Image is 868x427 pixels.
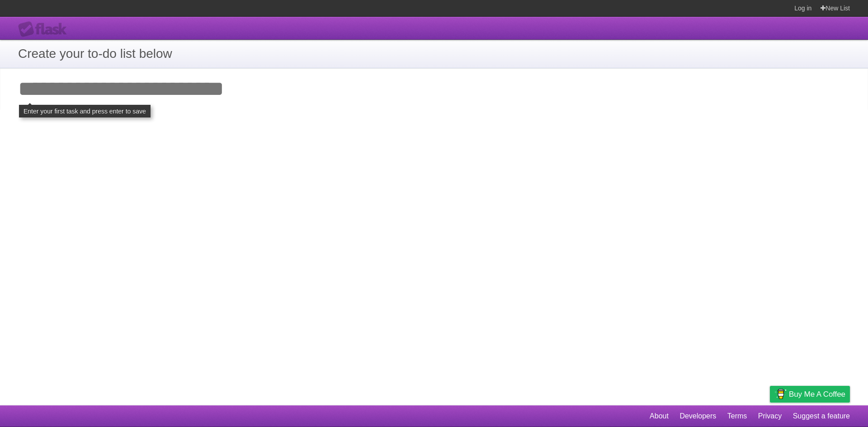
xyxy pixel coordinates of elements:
[793,408,850,425] a: Suggest a feature
[789,386,845,402] span: Buy me a coffee
[18,44,850,63] h1: Create your to-do list below
[774,386,787,402] img: Buy me a coffee
[650,408,669,425] a: About
[727,408,747,425] a: Terms
[770,386,850,403] a: Buy me a coffee
[18,21,72,38] div: Flask
[758,408,782,425] a: Privacy
[679,408,716,425] a: Developers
